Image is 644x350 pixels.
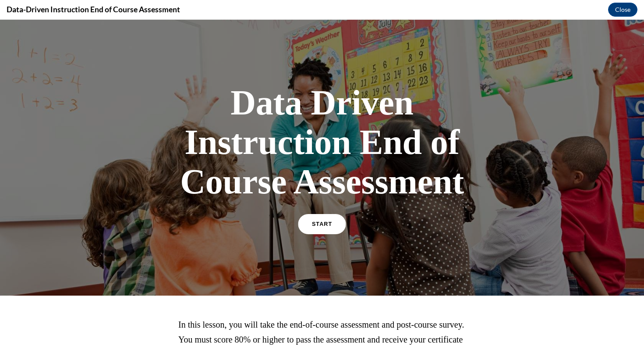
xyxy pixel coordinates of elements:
[169,63,475,182] h1: Data Driven Instruction End of Course Assessment
[178,300,464,339] span: In this lesson, you will take the end-of-course assessment and post-course survey. You must score...
[312,201,332,208] span: START
[7,4,180,15] h4: Data-Driven Instruction End of Course Assessment
[608,3,637,17] button: Close
[298,194,346,214] a: START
